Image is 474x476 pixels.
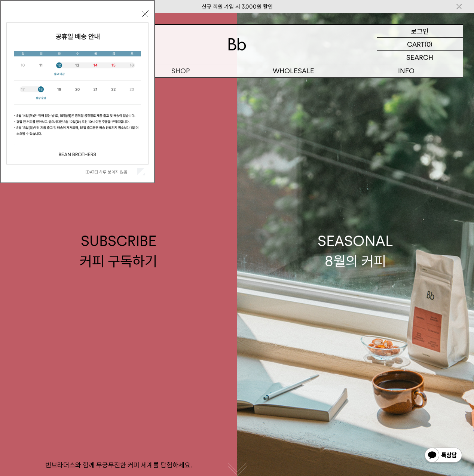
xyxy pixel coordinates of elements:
[237,64,350,77] p: WHOLESALE
[424,447,463,465] img: 카카오톡 채널 1:1 채팅 버튼
[7,23,148,164] img: cb63d4bbb2e6550c365f227fdc69b27f_113810.jpg
[411,25,429,37] p: 로그인
[377,25,463,38] a: 로그인
[350,64,463,77] p: INFO
[406,51,433,64] p: SEARCH
[85,169,136,175] label: [DATE] 하루 보이지 않음
[425,38,432,50] p: (0)
[202,3,273,10] a: 신규 회원 가입 시 3,000원 할인
[407,38,425,50] p: CART
[377,38,463,51] a: CART (0)
[142,10,149,17] button: 닫기
[228,38,246,50] img: 로고
[80,231,157,271] div: SUBSCRIBE 커피 구독하기
[124,64,237,77] a: SHOP
[318,231,393,271] div: SEASONAL 8월의 커피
